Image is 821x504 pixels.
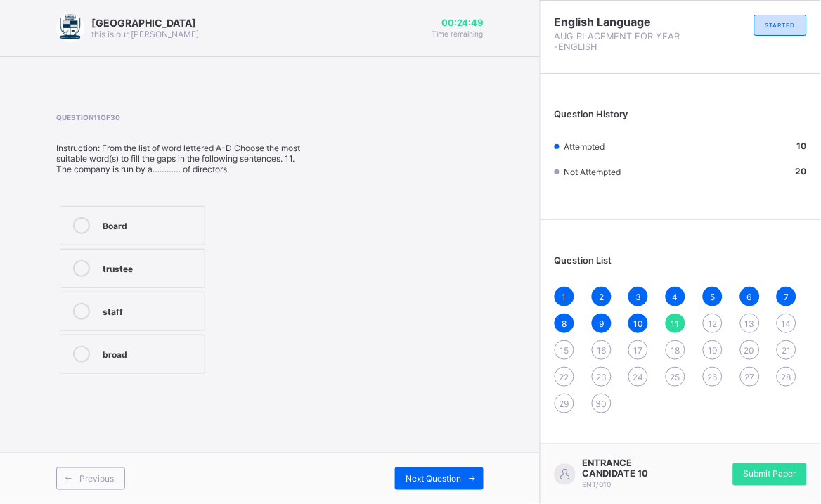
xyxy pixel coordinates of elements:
b: 10 [797,141,807,151]
span: STARTED [765,22,796,29]
span: 27 [745,372,755,382]
span: 00:24:49 [432,18,484,28]
span: 7 [784,292,789,302]
span: Time remaining [432,30,484,38]
div: Board [103,217,198,231]
span: 13 [745,318,755,329]
span: this is our [PERSON_NAME] [91,29,199,39]
span: 22 [560,372,569,382]
span: 9 [599,318,604,329]
span: 21 [782,345,791,356]
span: Question 11 of 30 [56,113,311,122]
span: Question History [555,109,628,119]
span: 3 [635,292,641,302]
span: 23 [596,372,607,382]
span: 24 [633,372,644,382]
span: 1 [562,292,567,302]
span: [GEOGRAPHIC_DATA] [91,17,199,29]
div: Instruction: From the list of word lettered A-D Choose the most suitable word(s) to fill the gaps... [56,143,311,174]
span: 17 [634,345,643,356]
span: 20 [744,345,755,356]
span: 6 [747,292,752,302]
div: broad [103,346,198,360]
span: 11 [671,318,680,329]
span: 5 [710,292,715,302]
span: 30 [596,399,607,409]
span: 16 [597,345,606,356]
span: 29 [560,399,569,409]
span: 8 [562,318,567,329]
span: AUG PLACEMENT FOR YEAR -ENGLISH [555,31,681,52]
span: Next Question [406,474,461,484]
b: 20 [796,166,807,176]
span: 10 [633,318,643,329]
span: 28 [782,372,791,382]
span: Question List [555,255,612,266]
span: Not Attempted [564,167,621,177]
span: 4 [673,292,678,302]
span: 15 [560,345,569,356]
span: 14 [782,318,791,329]
span: Submit Paper [744,469,796,479]
span: Attempted [564,141,605,152]
span: 19 [708,345,717,356]
div: staff [103,303,198,317]
span: Previous [79,474,114,484]
div: trustee [103,260,198,274]
span: 2 [599,292,604,302]
span: 26 [708,372,718,382]
span: ENTRANCE CANDIDATE 10 [583,458,681,479]
span: English Language [555,15,681,29]
span: 12 [708,318,717,329]
span: ENT/010 [583,481,612,489]
span: 18 [671,345,680,356]
span: 25 [671,372,680,382]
